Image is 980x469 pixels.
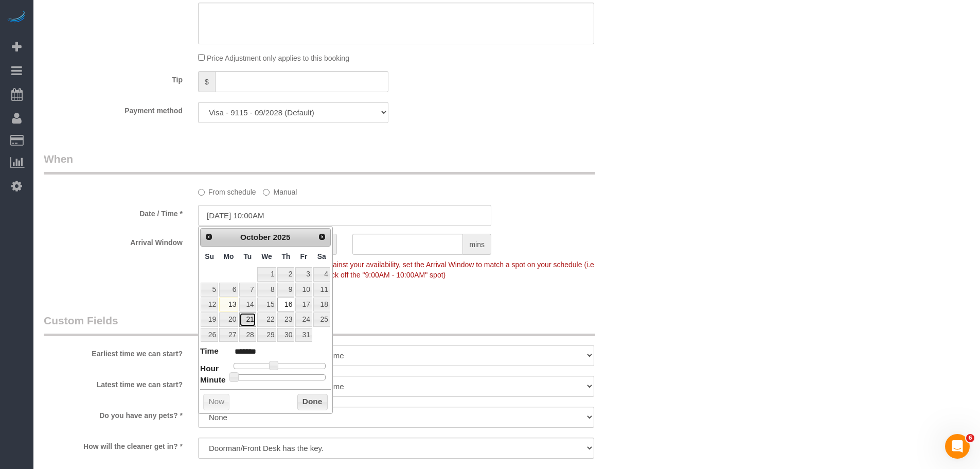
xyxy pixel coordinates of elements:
span: mins [463,234,491,255]
span: 6 [966,434,974,442]
a: 18 [313,298,330,311]
span: Thursday [281,252,290,260]
span: October [240,233,271,241]
a: 21 [239,312,256,326]
a: 30 [277,328,294,342]
span: Price Adjustment only applies to this booking [207,54,349,62]
a: 8 [257,283,277,297]
label: Do you have any pets? * [36,407,190,421]
span: Tuesday [243,252,252,260]
span: Wednesday [261,252,272,260]
span: Next [318,233,326,241]
a: 19 [201,312,218,326]
a: 25 [313,312,330,326]
a: Prev [202,230,216,244]
span: Friday [300,252,308,260]
a: 29 [257,328,277,342]
a: 13 [219,298,238,311]
span: 2025 [273,233,290,241]
a: 23 [277,312,294,326]
a: 16 [277,298,294,311]
a: 2 [277,267,294,281]
label: How will the cleaner get in? * [36,438,190,451]
legend: Custom Fields [44,313,595,336]
button: Now [203,394,229,410]
span: $ [198,71,215,92]
a: 12 [201,298,218,311]
a: 11 [313,283,330,297]
a: 15 [257,298,277,311]
input: From schedule [198,189,205,196]
label: Latest time we can start? [36,376,190,390]
label: Tip [36,71,190,85]
label: Payment method [36,102,190,116]
a: Next [315,230,329,244]
a: 27 [219,328,238,342]
iframe: Intercom live chat [945,434,970,459]
a: 4 [313,267,330,281]
a: 3 [295,267,312,281]
a: 6 [219,283,238,297]
span: Monday [224,252,234,260]
dt: Hour [200,363,219,376]
label: Date / Time * [36,205,190,219]
span: Sunday [205,252,214,260]
input: Manual [263,189,270,196]
a: 1 [257,267,277,281]
label: From schedule [198,183,256,197]
a: 10 [295,283,312,297]
a: 5 [201,283,218,297]
a: 9 [277,283,294,297]
dt: Time [200,345,219,358]
a: 17 [295,298,312,311]
label: Earliest time we can start? [36,345,190,359]
a: 31 [295,328,312,342]
img: Automaid Logo [6,10,27,25]
label: Manual [263,183,297,197]
span: Saturday [317,252,326,260]
legend: When [44,151,595,175]
a: 14 [239,298,256,311]
span: To make this booking count against your availability, set the Arrival Window to match a spot on y... [198,260,594,279]
label: Arrival Window [36,234,190,248]
a: 22 [257,312,277,326]
a: 28 [239,328,256,342]
a: 26 [201,328,218,342]
a: 7 [239,283,256,297]
span: Prev [205,233,213,241]
input: MM/DD/YYYY HH:MM [198,205,491,226]
a: 20 [219,312,238,326]
dt: Minute [200,374,226,387]
a: 24 [295,312,312,326]
button: Done [297,394,328,410]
